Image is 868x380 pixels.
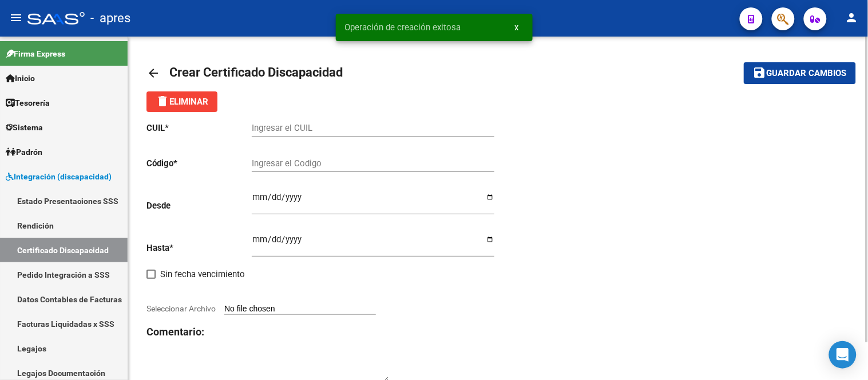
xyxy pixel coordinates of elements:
[169,65,343,79] span: Crear Certificado Discapacidad
[146,304,216,313] span: Seleccionar Archivo
[156,94,169,108] mat-icon: delete
[345,22,461,33] span: Operación de creación exitosa
[160,267,245,281] span: Sin fecha vencimiento
[6,97,50,109] span: Tesorería
[6,170,112,183] span: Integración (discapacidad)
[146,122,252,134] p: CUIL
[90,6,130,31] span: - apres
[767,69,847,79] span: Guardar cambios
[6,72,35,85] span: Inicio
[6,121,43,134] span: Sistema
[146,326,204,338] strong: Comentario:
[146,242,252,254] p: Hasta
[146,199,252,212] p: Desde
[146,157,252,170] p: Código
[753,66,767,79] mat-icon: save
[506,17,528,38] button: x
[156,97,208,107] span: Eliminar
[146,66,160,80] mat-icon: arrow_back
[845,11,859,25] mat-icon: person
[6,146,42,158] span: Padrón
[744,62,856,83] button: Guardar cambios
[515,22,519,33] span: x
[9,11,23,25] mat-icon: menu
[146,91,217,112] button: Eliminar
[6,47,65,60] span: Firma Express
[829,341,857,369] div: Open Intercom Messenger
